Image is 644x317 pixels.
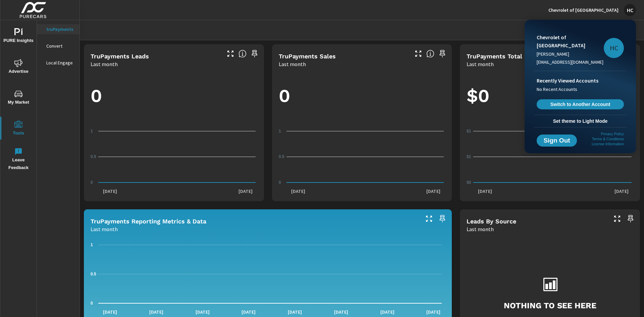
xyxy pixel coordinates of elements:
span: Switch to Another Account [540,101,620,107]
a: Terms & Conditions [592,137,624,141]
a: Privacy Policy [601,132,624,136]
p: Recently Viewed Accounts [537,76,624,85]
button: Sign Out [537,135,577,147]
div: HC [604,38,624,58]
p: Chevrolet of [GEOGRAPHIC_DATA] [537,33,604,49]
a: License Information [592,142,624,146]
span: Set theme to Light Mode [537,118,624,124]
span: No Recent Accounts [537,85,624,94]
span: Sign Out [542,138,572,144]
p: [EMAIL_ADDRESS][DOMAIN_NAME] [537,59,604,65]
a: Switch to Another Account [537,99,624,109]
button: Set theme to Light Mode [534,115,627,127]
p: [PERSON_NAME] [537,51,604,57]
